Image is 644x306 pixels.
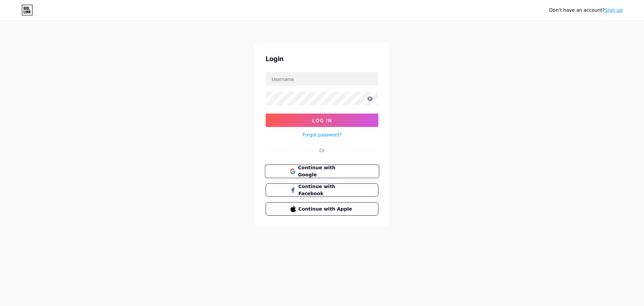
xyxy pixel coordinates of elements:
button: Continue with Facebook [266,183,378,197]
span: Log In [312,118,332,123]
span: Continue with Facebook [299,183,354,197]
button: Continue with Apple [266,202,378,216]
a: Sign up [605,7,623,13]
div: Or [319,147,325,154]
button: Continue with Google [265,165,379,178]
div: Login [266,54,378,64]
button: Log In [266,114,378,127]
input: Username [266,72,378,86]
a: Forgot password? [303,131,342,138]
span: Continue with Google [298,164,354,179]
a: Continue with Google [266,165,378,178]
div: Don't have an account? [549,7,623,14]
span: Continue with Apple [299,206,354,213]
